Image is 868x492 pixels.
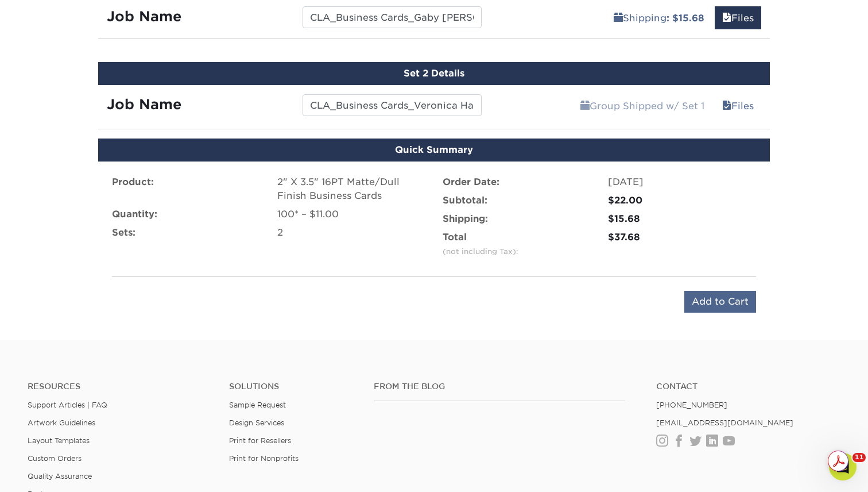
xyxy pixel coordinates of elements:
[277,207,425,221] div: 100* – $11.00
[443,194,487,207] label: Subtotal:
[608,175,756,189] div: [DATE]
[229,436,291,445] a: Print for Resellers
[229,418,284,427] a: Design Services
[107,8,181,25] strong: Job Name
[303,6,481,28] input: Enter a job name
[606,6,712,29] a: Shipping: $15.68
[3,457,98,488] iframe: Google Customer Reviews
[112,207,157,221] label: Quantity:
[229,454,299,463] a: Print for Nonprofits
[580,101,590,112] span: shipping
[98,62,770,85] div: Set 2 Details
[98,139,770,162] div: Quick Summary
[229,382,356,391] h4: Solutions
[112,175,154,189] label: Product:
[656,418,793,427] a: [EMAIL_ADDRESS][DOMAIN_NAME]
[722,101,731,112] span: files
[443,247,518,256] small: (not including Tax):
[684,291,756,313] input: Add to Cart
[443,212,488,226] label: Shipping:
[303,94,481,116] input: Enter a job name
[722,13,731,24] span: files
[374,382,625,391] h4: From the Blog
[614,13,623,24] span: shipping
[28,418,95,427] a: Artwork Guidelines
[229,401,286,409] a: Sample Request
[573,94,712,117] a: Group Shipped w/ Set 1
[666,13,704,24] b: : $15.68
[443,175,499,189] label: Order Date:
[112,226,135,240] label: Sets:
[28,454,82,463] a: Custom Orders
[107,96,181,113] strong: Job Name
[715,94,761,117] a: Files
[608,194,756,207] div: $22.00
[656,401,727,409] a: [PHONE_NUMBER]
[277,226,425,240] div: 2
[443,230,518,258] label: Total
[608,212,756,226] div: $15.68
[715,6,761,29] a: Files
[28,436,90,445] a: Layout Templates
[277,175,425,203] div: 2" X 3.5" 16PT Matte/Dull Finish Business Cards
[608,230,756,244] div: $37.68
[28,382,212,391] h4: Resources
[656,382,840,391] a: Contact
[28,401,107,409] a: Support Articles | FAQ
